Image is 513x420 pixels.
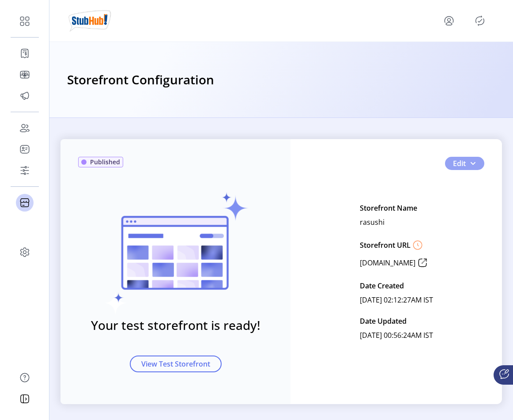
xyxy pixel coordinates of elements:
img: logo [67,8,112,33]
p: Date Created [360,279,404,293]
p: [DATE] 00:56:24AM IST [360,328,433,342]
p: [DATE] 02:12:27AM IST [360,293,433,307]
button: menu [442,14,456,28]
span: Edit [453,158,466,169]
h3: Your test storefront is ready! [91,316,260,334]
span: View Test Storefront [141,359,210,369]
span: Published [90,157,120,166]
p: Storefront URL [360,240,411,250]
h3: Storefront Configuration [67,70,214,90]
p: Date Updated [360,314,407,328]
p: Storefront Name [360,201,417,215]
button: View Test Storefront [130,356,222,372]
button: Edit [445,157,484,170]
p: rasushi [360,215,385,229]
button: Publisher Panel [473,14,487,28]
p: [DOMAIN_NAME] [360,257,415,268]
